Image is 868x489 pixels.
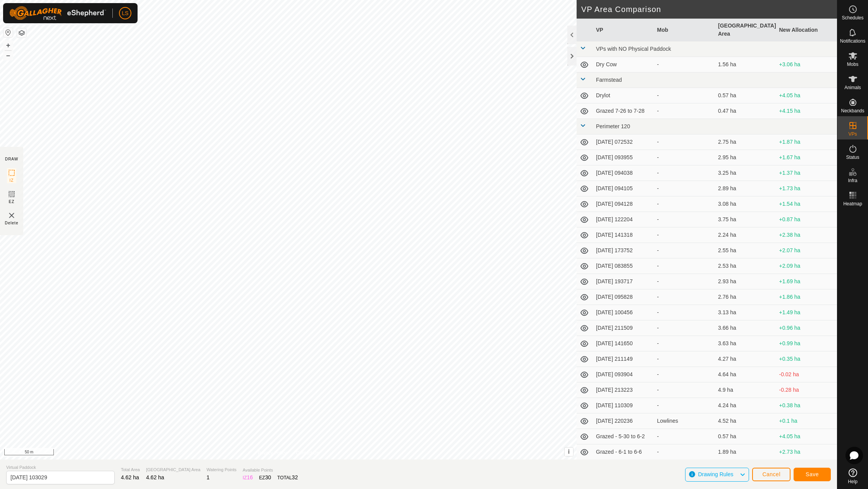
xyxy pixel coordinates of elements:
a: Contact Us [296,449,319,456]
td: 4.64 ha [715,367,776,382]
a: Help [837,465,868,487]
span: Cancel [762,471,780,477]
span: IZ [10,177,14,183]
span: [GEOGRAPHIC_DATA] Area [146,467,200,473]
div: - [657,60,712,69]
div: - [657,200,712,208]
td: Grazed - 6-1 to 6-6 [593,444,654,460]
td: Dry Cow [593,57,654,72]
th: VP [593,19,654,41]
td: +0.96 ha [776,320,837,336]
td: 2.55 ha [715,243,776,258]
td: +0.99 ha [776,336,837,351]
td: [DATE] 094038 [593,165,654,181]
span: Perimeter 120 [596,123,630,129]
td: 4.52 ha [715,413,776,429]
td: 0.57 ha [715,88,776,103]
td: [DATE] 094105 [593,181,654,196]
h2: VP Area Comparison [581,5,837,14]
span: EZ [9,199,15,205]
button: – [3,51,13,60]
td: [DATE] 173752 [593,243,654,258]
td: +1.37 ha [776,165,837,181]
td: 2.53 ha [715,258,776,274]
td: +1.87 ha [776,134,837,150]
td: [DATE] 193717 [593,274,654,289]
button: Cancel [752,468,790,481]
span: Heatmap [843,201,862,206]
div: - [657,231,712,239]
th: New Allocation [776,19,837,41]
button: Reset Map [3,28,13,37]
span: VPs [848,132,857,136]
span: Infra [848,178,857,183]
td: [DATE] 072532 [593,134,654,150]
span: Virtual Paddock [6,464,115,471]
div: - [657,324,712,332]
span: Mobs [847,62,858,67]
button: Map Layers [17,28,26,38]
div: EZ [259,474,271,482]
div: - [657,386,712,394]
span: Schedules [842,15,863,20]
td: +2.07 ha [776,243,837,258]
td: 1.89 ha [715,444,776,460]
span: Animals [844,85,861,90]
a: Privacy Policy [258,449,287,456]
span: 32 [292,474,298,480]
span: Available Points [243,467,298,474]
td: 4.24 ha [715,398,776,413]
td: 3.13 ha [715,305,776,320]
td: [DATE] 100456 [593,305,654,320]
td: +0.35 ha [776,351,837,367]
span: 30 [265,474,271,480]
td: 3.63 ha [715,336,776,351]
div: - [657,308,712,317]
div: DRAW [5,156,18,162]
td: 2.89 ha [715,181,776,196]
span: Save [806,471,819,477]
td: [DATE] 093904 [593,367,654,382]
button: Save [794,468,831,481]
div: - [657,153,712,162]
td: [DATE] 122204 [593,212,654,227]
td: +0.38 ha [776,398,837,413]
td: [DATE] 094128 [593,196,654,212]
td: +4.15 ha [776,103,837,119]
div: - [657,401,712,410]
td: 2.93 ha [715,274,776,289]
span: Neckbands [841,108,864,113]
td: 0.47 ha [715,103,776,119]
td: 2.76 ha [715,289,776,305]
th: [GEOGRAPHIC_DATA] Area [715,19,776,41]
td: [DATE] 220236 [593,413,654,429]
span: 16 [247,474,253,480]
td: 3.75 ha [715,212,776,227]
span: VPs with NO Physical Paddock [596,46,671,52]
td: +1.86 ha [776,289,837,305]
div: IZ [243,474,253,482]
div: - [657,246,712,255]
td: [DATE] 141650 [593,336,654,351]
span: Status [846,155,859,160]
td: [DATE] 213223 [593,382,654,398]
div: - [657,339,712,348]
div: - [657,293,712,301]
div: - [657,262,712,270]
td: 1.56 ha [715,57,776,72]
td: -0.28 ha [776,382,837,398]
div: - [657,277,712,286]
td: Grazed - 5-30 to 6-2 [593,429,654,444]
td: 3.66 ha [715,320,776,336]
span: 4.62 ha [146,474,164,480]
td: +2.09 ha [776,258,837,274]
span: Notifications [840,39,865,43]
img: VP [7,211,16,220]
img: Gallagher Logo [9,6,106,20]
td: +2.38 ha [776,227,837,243]
td: Drylot [593,88,654,103]
td: 2.95 ha [715,150,776,165]
td: +1.54 ha [776,196,837,212]
td: +0.87 ha [776,212,837,227]
div: - [657,370,712,379]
